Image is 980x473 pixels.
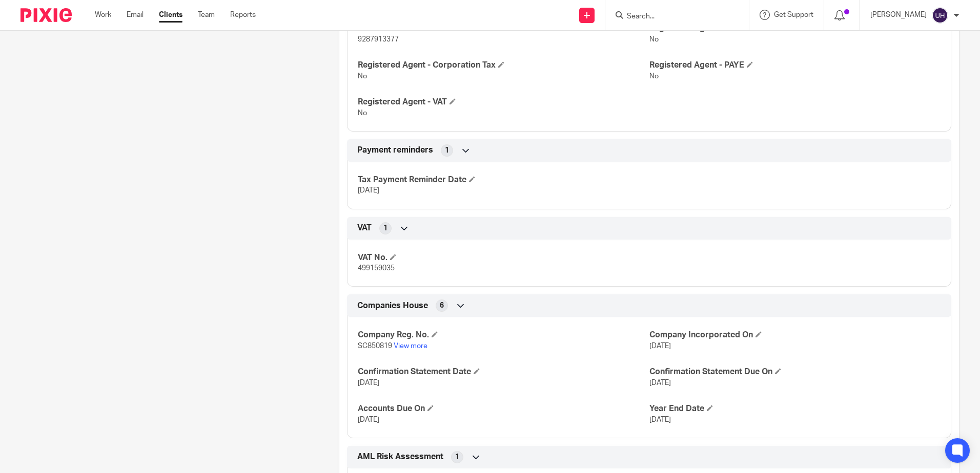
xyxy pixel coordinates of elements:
a: Reports [230,10,256,20]
span: No [358,73,367,80]
h4: Accounts Due On [358,403,649,414]
span: 1 [455,452,459,462]
h4: Company Incorporated On [649,330,941,340]
span: [DATE] [358,416,379,423]
h4: Tax Payment Reminder Date [358,175,649,185]
h4: Confirmation Statement Due On [649,367,941,377]
a: View more [394,342,427,350]
span: 1 [383,223,387,233]
img: Pixie [21,8,72,22]
span: 9287913377 [358,36,399,43]
span: No [649,73,659,80]
span: Payment reminders [357,145,433,156]
a: Work [95,10,111,20]
span: 499159035 [358,265,395,272]
span: VAT [357,223,372,233]
span: 1 [445,145,449,156]
a: Team [198,10,215,20]
p: [PERSON_NAME] [870,10,927,20]
h4: Registered Agent - VAT [358,97,649,107]
span: SC850819 [358,342,392,350]
h4: Year End Date [649,403,941,414]
h4: Confirmation Statement Date [358,367,649,377]
input: Search [626,12,718,21]
span: [DATE] [358,379,379,386]
span: AML Risk Assessment [357,451,443,462]
h4: Registered Agent - Corporation Tax [358,60,649,71]
span: [DATE] [649,379,671,386]
a: Email [127,10,144,20]
span: Get Support [774,11,813,18]
h4: VAT No. [358,252,649,263]
span: 6 [440,300,444,311]
span: No [649,36,659,43]
span: Companies House [357,300,428,311]
span: [DATE] [649,416,671,423]
span: No [358,110,367,117]
a: Clients [159,10,182,20]
span: [DATE] [649,342,671,350]
img: svg%3E [932,7,948,24]
h4: Company Reg. No. [358,330,649,340]
span: [DATE] [358,187,379,194]
h4: Registered Agent - PAYE [649,60,941,71]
